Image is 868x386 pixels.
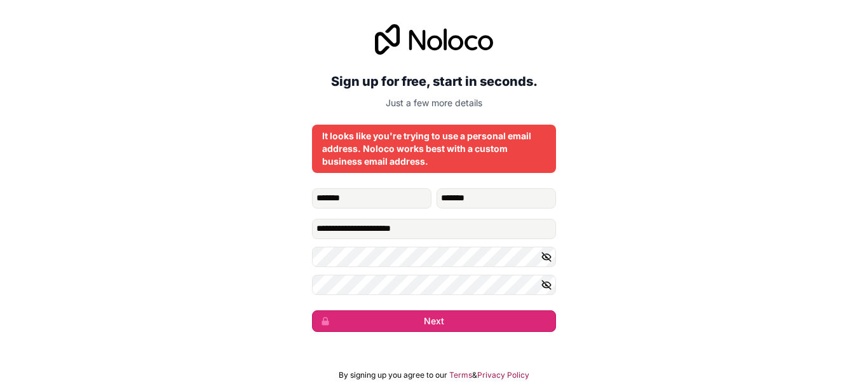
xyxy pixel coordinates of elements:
h2: Sign up for free, start in seconds. [312,70,556,93]
button: Next [312,310,556,332]
span: By signing up you agree to our [339,370,447,380]
p: Just a few more details [312,97,556,109]
a: Privacy Policy [477,370,529,380]
input: Password [312,247,556,267]
a: Terms [449,370,472,380]
div: It looks like you're trying to use a personal email address. Noloco works best with a custom busi... [322,130,546,168]
input: given-name [312,188,431,209]
span: & [472,370,477,380]
input: Email address [312,219,556,239]
input: Confirm password [312,275,556,295]
input: family-name [437,188,556,209]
